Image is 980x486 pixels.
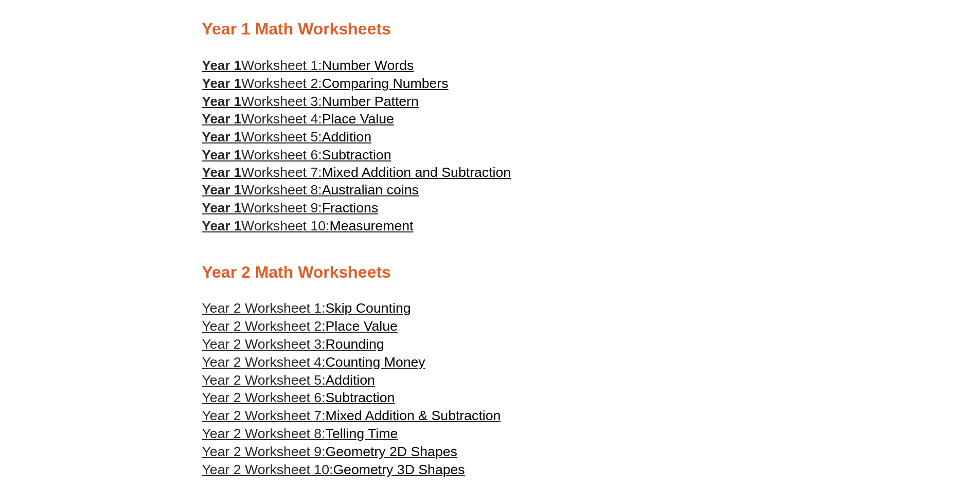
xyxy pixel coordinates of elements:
[202,165,511,180] a: Year 1Worksheet 7:Mixed Addition and Subtraction
[326,336,384,352] span: Rounding
[322,147,391,163] span: Subtraction
[202,336,326,352] span: Year 2 Worksheet 3:
[202,147,391,163] a: Year 1Worksheet 6:Subtraction
[241,111,322,127] span: Worksheet 4:
[929,437,980,486] iframe: Chat Widget
[202,408,501,423] a: Year 2 Worksheet 7:Mixed Addition & Subtraction
[241,165,322,180] span: Worksheet 7:
[202,76,449,91] a: Year 1Worksheet 2:Comparing Numbers
[202,462,465,477] a: Year 2 Worksheet 10:Geometry 3D Shapes
[202,408,326,423] span: Year 2 Worksheet 7:
[202,129,372,145] a: Year 1Worksheet 5:Addition
[333,462,465,477] span: Geometry 3D Shapes
[241,147,322,163] span: Worksheet 6:
[322,182,419,197] span: Australian coins
[202,182,419,197] a: Year 1Worksheet 8:Australian coins
[241,94,322,109] span: Worksheet 3:
[202,94,419,109] a: Year 1Worksheet 3:Number Pattern
[202,58,414,73] a: Year 1Worksheet 1:Number Words
[326,390,395,405] span: Subtraction
[322,111,394,127] span: Place Value
[326,426,398,441] span: Telling Time
[202,390,395,405] a: Year 2 Worksheet 6:Subtraction
[241,200,322,215] span: Worksheet 9:
[202,444,326,459] span: Year 2 Worksheet 9:
[202,354,326,370] span: Year 2 Worksheet 4:
[322,129,371,145] span: Addition
[326,444,457,459] span: Geometry 2D Shapes
[202,372,375,388] a: Year 2 Worksheet 5:Addition
[241,129,322,145] span: Worksheet 5:
[322,58,414,73] span: Number Words
[326,372,375,388] span: Addition
[241,218,329,233] span: Worksheet 10:
[241,182,322,197] span: Worksheet 8:
[326,354,425,370] span: Counting Money
[326,300,411,316] span: Skip Counting
[241,76,322,91] span: Worksheet 2:
[202,354,425,370] a: Year 2 Worksheet 4:Counting Money
[202,336,384,352] a: Year 2 Worksheet 3:Rounding
[202,372,326,388] span: Year 2 Worksheet 5:
[322,94,419,109] span: Number Pattern
[202,390,326,405] span: Year 2 Worksheet 6:
[202,426,326,441] span: Year 2 Worksheet 8:
[322,200,379,215] span: Fractions
[322,165,511,180] span: Mixed Addition and Subtraction
[202,318,398,334] a: Year 2 Worksheet 2:Place Value
[322,76,449,91] span: Comparing Numbers
[202,300,326,316] span: Year 2 Worksheet 1:
[202,444,457,459] a: Year 2 Worksheet 9:Geometry 2D Shapes
[329,218,413,233] span: Measurement
[202,262,778,283] h2: Year 2 Math Worksheets
[241,58,322,73] span: Worksheet 1:
[326,318,398,334] span: Place Value
[202,318,326,334] span: Year 2 Worksheet 2:
[202,111,394,127] a: Year 1Worksheet 4:Place Value
[326,408,501,423] span: Mixed Addition & Subtraction
[202,462,333,477] span: Year 2 Worksheet 10:
[202,218,414,233] a: Year 1Worksheet 10:Measurement
[202,426,398,441] a: Year 2 Worksheet 8:Telling Time
[202,300,411,316] a: Year 2 Worksheet 1:Skip Counting
[202,200,379,215] a: Year 1Worksheet 9:Fractions
[202,19,778,40] h2: Year 1 Math Worksheets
